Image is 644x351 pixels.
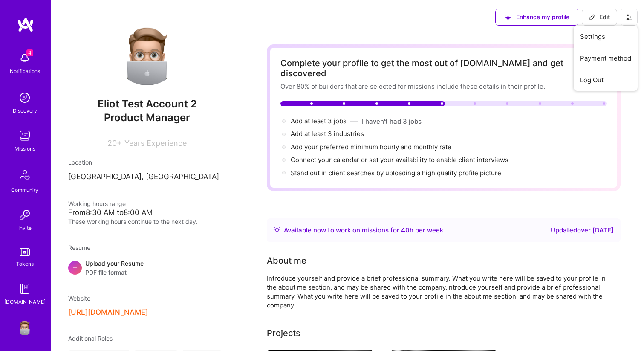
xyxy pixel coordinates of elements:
a: User Avatar [14,318,35,335]
img: User Avatar [16,318,33,335]
div: Introduce yourself and provide a brief professional summary. What you write here will be saved to... [267,274,608,310]
img: teamwork [16,127,33,144]
div: Stand out in client searches by uploading a high quality profile picture [291,168,501,177]
span: Years Experience [124,139,187,148]
button: Log Out [574,69,638,91]
img: guide book [16,280,33,297]
div: Notifications [10,67,40,75]
div: Community [11,186,38,194]
div: [DOMAIN_NAME] [4,297,46,306]
button: Settings [574,26,638,47]
span: Additional Roles [68,335,113,342]
span: Add your preferred minimum hourly and monthly rate [291,143,451,151]
img: Invite [16,206,33,223]
div: Upload your Resume [85,259,144,277]
span: Edit [589,13,610,21]
span: Resume [68,244,90,251]
span: PDF file format [85,268,144,277]
img: logo [17,17,34,32]
button: I haven't had 3 jobs [362,117,422,126]
span: 4 [26,49,33,56]
div: These working hours continue to the next day. [68,217,226,226]
span: Eliot Test Account 2 [68,98,226,110]
div: Available now to work on missions for h per week . [284,225,445,235]
button: [URL][DOMAIN_NAME] [68,308,148,317]
img: User Avatar [113,17,181,85]
i: icon SuggestedTeams [504,14,511,21]
div: Missions [14,144,35,153]
img: Availability [274,226,280,233]
span: Connect your calendar or set your availability to enable client interviews [291,156,508,164]
div: Updated over [DATE] [551,225,614,235]
img: bell [16,49,33,67]
span: Website [68,295,90,302]
img: discovery [16,89,33,106]
span: Add at least 3 industries [291,130,364,138]
div: Location [68,158,226,167]
span: Enhance my profile [504,13,569,21]
span: 40 [401,226,410,234]
div: Complete your profile to get the most out of [DOMAIN_NAME] and get discovered [280,58,607,78]
div: +Upload your ResumePDF file format [68,259,226,277]
span: Working hours range [68,200,126,207]
p: [GEOGRAPHIC_DATA], [GEOGRAPHIC_DATA] [68,172,226,182]
span: 20+ [107,139,122,148]
img: Community [14,165,35,186]
div: Discovery [13,106,37,115]
span: Add at least 3 jobs [291,117,347,125]
div: Invite [18,223,32,232]
img: tokens [20,248,30,256]
button: Edit [582,9,617,26]
div: From 8:30 AM to 8:00 AM [68,208,226,217]
button: Enhance my profile [495,9,578,26]
button: Payment method [574,47,638,69]
span: + [72,262,78,271]
div: Over 80% of builders that are selected for missions include these details in their profile. [280,82,607,91]
div: About me [267,254,306,267]
div: Tokens [16,259,34,268]
span: Product Manager [104,111,190,124]
div: Projects [267,327,300,339]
